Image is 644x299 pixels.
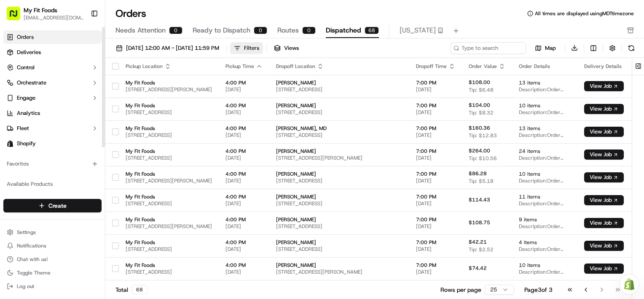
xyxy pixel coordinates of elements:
div: We're available if you need us! [29,89,107,96]
div: Favorites [3,157,102,171]
span: Description: Order #933311, Customer: [PERSON_NAME], 2nd Order, [US_STATE], Day: [DATE] | Time: 5... [519,109,571,116]
button: Chat with us! [3,253,102,265]
span: [DATE] [416,109,455,116]
span: [STREET_ADDRESS] [126,200,212,207]
span: [PERSON_NAME] [276,148,402,155]
button: Toggle Theme [3,267,102,279]
a: View Job [584,106,624,112]
span: 13 items [519,125,571,132]
span: 10 items [519,102,571,109]
span: [STREET_ADDRESS][PERSON_NAME] [126,177,212,184]
a: Powered byPylon [59,143,102,149]
span: My Fit Foods [126,262,212,269]
span: Notifications [17,242,46,249]
span: [PERSON_NAME] [276,262,402,269]
span: [DATE] [416,200,455,207]
span: Analytics [17,109,40,117]
a: 📗Knowledge Base [5,119,68,134]
div: Filters [244,44,259,52]
img: Shopify logo [7,140,13,147]
div: Order Details [519,63,571,70]
span: [DATE] [225,200,263,207]
div: Available Products [3,177,102,191]
span: Description: Order #938065, Customer: [PERSON_NAME], Customer's 15 Order, [US_STATE], Same Day: [... [519,155,571,161]
span: Description: Order #938280, Customer: [PERSON_NAME], Customer's 26 Order, [US_STATE], Same Day: [... [519,177,571,184]
span: [STREET_ADDRESS] [276,86,402,93]
span: [PERSON_NAME] [276,216,402,223]
span: 4 items [519,239,571,246]
span: My Fit Foods [126,216,212,223]
span: 24 items [519,148,571,155]
span: $86.28 [469,170,487,177]
span: Chat with us! [17,256,48,263]
span: 4:00 PM [225,193,263,200]
span: 7:00 PM [416,262,455,269]
span: Log out [17,283,34,290]
span: [STREET_ADDRESS] [126,155,212,161]
div: Dropoff Location [276,63,402,70]
span: [STREET_ADDRESS] [276,246,402,253]
div: 💻 [71,123,78,130]
span: API Documentation [80,122,135,131]
span: 7:00 PM [416,125,455,132]
img: 1736555255976-a54dd68f-1ca7-489b-9aae-adbdc363a1c4 [8,81,24,96]
span: My Fit Foods [126,171,212,177]
div: Dropoff Time [416,63,455,70]
span: [DATE] [225,155,263,161]
span: $108.00 [469,79,490,86]
button: Log out [3,280,102,292]
button: Map [529,43,561,53]
button: View Job [584,172,624,182]
span: [STREET_ADDRESS][PERSON_NAME] [276,269,402,275]
span: [DATE] [225,86,263,93]
a: View Job [584,151,624,158]
div: Delivery Details [584,63,624,70]
span: 13 items [519,79,571,86]
span: Description: Order #937993, Customer: [PERSON_NAME], [GEOGRAPHIC_DATA], Customer's 23 Order, [US_... [519,132,571,139]
button: Create [3,199,102,212]
span: All times are displayed using MDT timezone [535,10,634,17]
a: View Job [584,220,624,226]
p: Rows per page [440,285,481,294]
a: View Job [584,128,624,135]
span: My Fit Foods [126,239,212,246]
div: 0 [254,27,267,34]
span: [PERSON_NAME], MD [276,125,402,132]
span: [DATE] [416,86,455,93]
span: 7:00 PM [416,239,455,246]
span: [STREET_ADDRESS][PERSON_NAME] [126,86,212,93]
span: [DATE] 12:00 AM - [DATE] 11:59 PM [126,44,219,52]
span: [STREET_ADDRESS] [276,132,402,139]
a: View Job [584,265,624,272]
span: [STREET_ADDRESS] [126,246,212,253]
div: 68 [131,285,148,294]
span: 4:00 PM [225,262,263,269]
span: Control [17,64,35,71]
button: View Job [584,241,624,251]
a: View Job [584,83,624,90]
span: 7:00 PM [416,216,455,223]
span: Tip: $5.18 [469,178,494,185]
span: 9 items [519,216,571,223]
span: Toggle Theme [17,269,51,276]
span: $108.75 [469,219,490,226]
img: Nash [8,8,25,25]
span: 11 items [519,193,571,200]
span: My Fit Foods [126,102,212,109]
button: Control [3,61,102,74]
span: [DATE] [225,269,263,275]
span: [DATE] [225,223,263,230]
span: [DATE] [225,177,263,184]
span: 4:00 PM [225,102,263,109]
div: Pickup Location [126,63,212,70]
span: 4:00 PM [225,216,263,223]
button: Refresh [625,42,637,54]
span: Knowledge Base [17,122,64,131]
span: [STREET_ADDRESS] [276,200,402,207]
a: Analytics [3,106,102,120]
span: My Fit Foods [126,193,212,200]
button: Fleet [3,122,102,135]
input: Got a question? Start typing here... [22,54,152,63]
span: 10 items [519,262,571,269]
span: [DATE] [225,132,263,139]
